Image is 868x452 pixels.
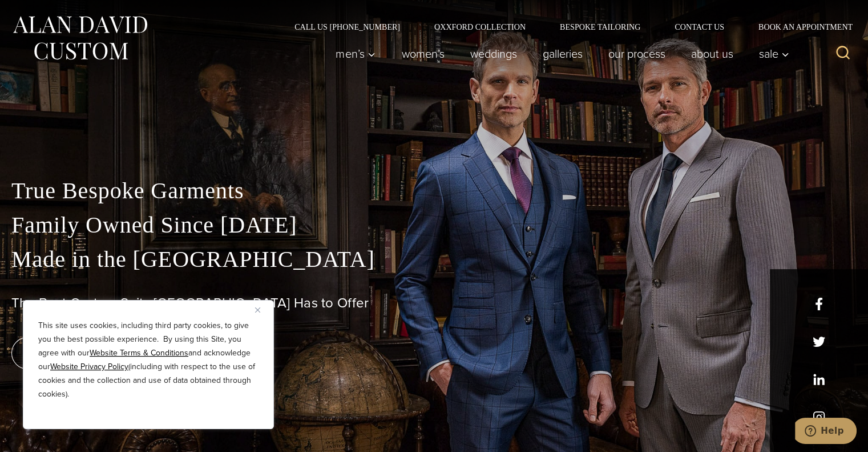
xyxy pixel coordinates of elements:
[323,42,389,65] button: Men’s sub menu toggle
[829,40,857,67] button: View Search Form
[38,319,259,401] p: This site uses cookies, including third party cookies, to give you the best possible experience. ...
[255,307,260,313] img: Close
[277,23,417,31] a: Call Us [PHONE_NUMBER]
[50,361,128,373] a: Website Privacy Policy
[11,13,148,63] img: Alan David Custom
[657,23,741,31] a: Contact Us
[746,42,796,65] button: Sale sub menu toggle
[255,303,269,317] button: Close
[457,42,530,65] a: weddings
[11,337,171,369] a: book an appointment
[323,42,796,65] nav: Primary Navigation
[11,174,857,277] p: True Bespoke Garments Family Owned Since [DATE] Made in the [GEOGRAPHIC_DATA]
[741,23,857,31] a: Book an Appointment
[543,23,657,31] a: Bespoke Tailoring
[530,42,595,65] a: Galleries
[389,42,457,65] a: Women’s
[417,23,543,31] a: Oxxford Collection
[11,295,857,311] h1: The Best Custom Suits [GEOGRAPHIC_DATA] Has to Offer
[795,418,857,446] iframe: Opens a widget where you can chat to one of our agents
[90,347,188,359] a: Website Terms & Conditions
[595,42,678,65] a: Our Process
[678,42,746,65] a: About Us
[277,23,857,31] nav: Secondary Navigation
